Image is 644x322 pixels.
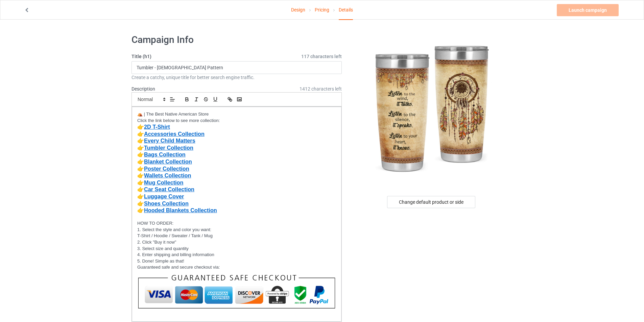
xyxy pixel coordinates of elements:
[144,200,189,206] a: Shoes Collection
[137,111,336,118] p: ⛺ | The Best Native American Store
[137,172,144,178] strong: 👉
[137,258,336,265] p: 5. Done! Simple as that!
[137,124,144,130] strong: 👉
[144,166,189,172] a: Poster Collection
[137,264,336,271] p: Guaranteed safe and secure checkout via:
[137,271,336,309] img: thanh_toan.png
[137,145,144,151] strong: 👉
[137,131,144,137] strong: 👉
[137,239,336,246] p: 2. Click "Buy it now"
[144,186,194,192] a: Car Seat Collection
[137,186,144,192] strong: 👉
[144,124,170,130] a: 2D T-Shirt
[144,131,205,137] a: Accessories Collection
[291,0,305,19] a: Design
[132,86,155,92] label: Description
[132,74,342,81] div: Create a catchy, unique title for better search engine traffic.
[144,158,192,165] a: Blanket Collection
[137,138,144,144] strong: 👉
[137,246,336,252] p: 3. Select size and quantity
[137,233,336,239] p: T-Shirt / Hoodie / Sweater / Tank / Mug
[137,227,336,233] p: 1. Select the style and color you want:
[339,0,353,20] div: Details
[301,53,342,60] span: 117 characters left
[144,151,186,157] a: Bags Collection
[137,179,144,185] strong: 👉
[315,0,329,19] a: Pricing
[132,34,342,46] h1: Campaign Info
[137,118,336,124] p: Click the link below to see more collection:
[137,220,336,227] p: HOW TO ORDER:
[144,193,184,199] a: Luggage Cover
[137,200,144,206] strong: 👉
[144,172,191,178] a: Wallets Collection
[137,252,336,258] p: 4. Enter shipping and billing information
[144,179,183,185] a: Mug Collection
[137,158,144,165] strong: 👉
[137,166,144,172] strong: 👉
[144,145,193,151] a: Tumbler Collection
[137,207,144,213] strong: 👉
[144,207,217,213] a: Hooded Blankets Collection
[300,85,342,92] span: 1412 characters left
[137,193,144,199] strong: 👉
[387,196,475,208] div: Change default product or side
[137,151,144,157] strong: 👉
[144,138,195,144] a: Every Child Matters
[132,53,342,60] label: Title (h1)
